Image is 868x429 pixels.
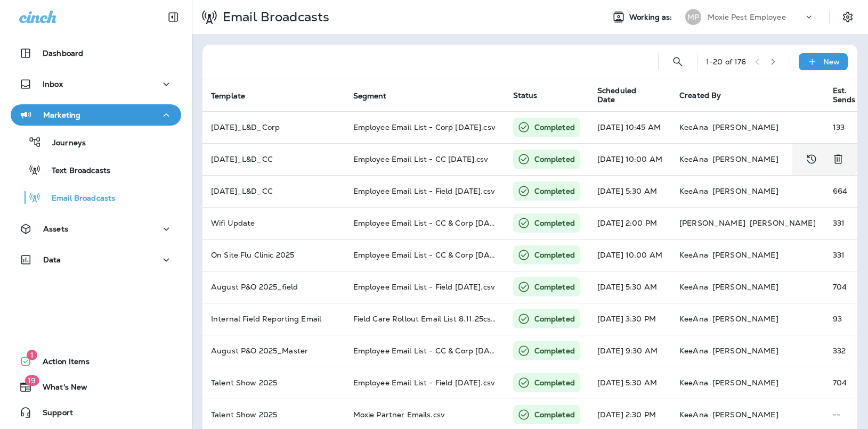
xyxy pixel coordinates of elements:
[534,345,575,356] p: Completed
[629,13,675,22] span: Working as:
[43,80,63,88] p: Inbox
[534,282,575,292] p: Completed
[679,283,708,291] p: KeeAna
[679,187,708,195] p: KeeAna
[11,249,181,270] button: Data
[43,225,68,233] p: Assets
[685,9,701,25] div: MP
[712,283,778,291] p: [PERSON_NAME]
[667,51,688,72] button: Search Email Broadcasts
[11,351,181,372] button: 1Action Items
[712,155,778,163] p: [PERSON_NAME]
[712,315,778,323] p: [PERSON_NAME]
[833,86,856,104] span: Est. Sends
[679,315,708,323] p: KeeAna
[43,255,61,264] p: Data
[211,251,336,259] p: On Site Flu Clinic 2025
[353,282,495,292] span: Employee Email List - Field 8.12.25.csv
[838,7,857,27] button: Settings
[353,186,495,196] span: Employee Email List - Field 8.20.25.csv
[218,9,329,25] p: Email Broadcasts
[11,131,181,153] button: Journeys
[353,122,496,132] span: Employee Email List - Corp 8.20.25.csv
[679,378,708,387] p: KeeAna
[211,378,336,387] p: Talent Show 2025
[712,378,778,387] p: [PERSON_NAME]
[11,159,181,181] button: Text Broadcasts
[679,251,708,259] p: KeeAna
[679,346,708,355] p: KeeAna
[27,350,37,360] span: 1
[353,91,401,101] span: Segment
[42,138,86,148] p: Journeys
[679,155,708,163] p: KeeAna
[211,123,336,131] p: August 2025_L&D_Corp
[211,410,336,419] p: Talent Show 2025
[43,111,80,119] p: Marketing
[679,90,721,100] span: Created By
[41,194,115,204] p: Email Broadcasts
[11,402,181,423] button: Support
[32,383,87,395] span: What's New
[589,239,671,271] td: [DATE] 10:00 AM
[41,166,110,176] p: Text Broadcasts
[589,367,671,399] td: [DATE] 5:30 AM
[43,49,83,57] p: Dashboard
[823,57,840,66] p: New
[828,148,849,170] button: Delete Broadcast
[712,123,778,131] p: [PERSON_NAME]
[679,219,745,227] p: [PERSON_NAME]
[534,186,575,196] p: Completed
[708,13,786,21] p: Moxie Pest Employee
[589,303,671,335] td: [DATE] 3:30 PM
[353,250,516,260] span: Employee Email List - CC & Corp 8.11.25.csv
[534,313,575,324] p: Completed
[158,6,188,28] button: Collapse Sidebar
[534,218,575,228] p: Completed
[597,86,653,104] span: Scheduled Date
[679,410,708,419] p: KeeAna
[11,186,181,209] button: Email Broadcasts
[712,346,778,355] p: [PERSON_NAME]
[211,91,259,101] span: Template
[801,148,822,170] button: View Changelog
[589,143,671,175] td: [DATE] 10:00 AM
[353,346,516,356] span: Employee Email List - CC & Corp 8.11.25.csv
[513,90,538,100] span: Status
[589,271,671,303] td: [DATE] 5:30 AM
[211,155,336,163] p: August 2025_L&D_CC
[11,218,181,240] button: Assets
[353,154,489,164] span: Employee Email List - CC 8.20.25.csv
[706,57,747,66] div: 1 - 20 of 176
[589,175,671,207] td: [DATE] 5:30 AM
[211,315,336,323] p: Internal Field Reporting Email
[679,123,708,131] p: KeeAna
[211,219,336,227] p: Wifi Update
[750,219,816,227] p: [PERSON_NAME]
[712,410,778,419] p: [PERSON_NAME]
[25,375,39,386] span: 19
[589,335,671,367] td: [DATE] 9:30 AM
[353,410,445,419] span: Moxie Partner Emails.csv
[534,377,575,388] p: Completed
[211,346,336,355] p: August P&O 2025_Master
[353,314,509,324] span: Field Care Rollout Email List 8.11.25csv.csv
[211,283,336,291] p: August P&O 2025_field
[11,73,181,95] button: Inbox
[597,86,667,104] span: Scheduled Date
[353,218,516,228] span: Employee Email List - CC & Corp 8.18.25.csv
[712,251,778,259] p: [PERSON_NAME]
[589,207,671,239] td: [DATE] 2:00 PM
[11,104,181,126] button: Marketing
[32,357,90,370] span: Action Items
[353,378,495,387] span: Employee Email List - Field 8.12.25.csv
[589,111,671,143] td: [DATE] 10:45 AM
[11,43,181,64] button: Dashboard
[211,187,336,195] p: August 2025_L&D_CC
[211,92,245,101] span: Template
[534,250,575,260] p: Completed
[534,122,575,133] p: Completed
[353,92,387,101] span: Segment
[712,187,778,195] p: [PERSON_NAME]
[32,408,73,421] span: Support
